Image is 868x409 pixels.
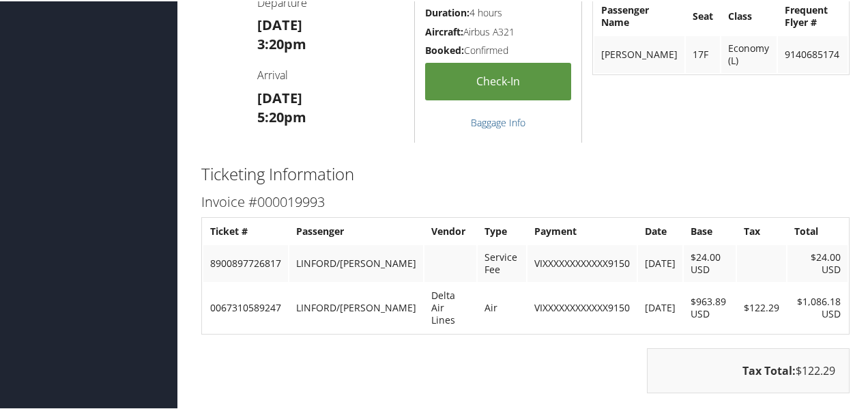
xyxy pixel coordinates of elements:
[527,282,637,331] td: VIXXXXXXXXXXXX9150
[638,244,682,281] td: [DATE]
[425,42,571,56] h5: Confirmed
[684,282,736,331] td: $963.89 USD
[684,218,736,242] th: Base
[257,14,302,33] strong: [DATE]
[257,66,404,81] h4: Arrival
[721,35,777,72] td: Economy (L)
[787,218,848,242] th: Total
[737,282,786,331] td: $122.29
[424,218,476,242] th: Vendor
[527,244,637,281] td: VIXXXXXXXXXXXX9150
[594,35,684,72] td: [PERSON_NAME]
[647,347,850,392] div: $122.29
[425,24,463,37] strong: Aircraft:
[478,282,526,331] td: Air
[425,5,469,18] strong: Duration:
[203,282,288,331] td: 0067310589247
[778,35,848,72] td: 9140685174
[737,218,786,242] th: Tax
[289,244,423,281] td: LINFORD/[PERSON_NAME]
[478,218,526,242] th: Type
[425,61,571,99] a: Check-in
[787,244,848,281] td: $24.00 USD
[686,35,720,72] td: 17F
[742,362,796,377] strong: Tax Total:
[425,5,571,18] h5: 4 hours
[424,282,476,331] td: Delta Air Lines
[638,282,682,331] td: [DATE]
[257,107,306,125] strong: 5:20pm
[684,244,736,281] td: $24.00 USD
[201,161,850,184] h2: Ticketing Information
[425,42,464,55] strong: Booked:
[289,282,423,331] td: LINFORD/[PERSON_NAME]
[203,218,288,242] th: Ticket #
[471,115,525,128] a: Baggage Info
[203,244,288,281] td: 8900897726817
[201,191,850,210] h3: Invoice #000019993
[257,87,302,106] strong: [DATE]
[478,244,526,281] td: Service Fee
[787,282,848,331] td: $1,086.18 USD
[257,33,306,52] strong: 3:20pm
[527,218,637,242] th: Payment
[638,218,682,242] th: Date
[425,24,571,38] h5: Airbus A321
[289,218,423,242] th: Passenger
